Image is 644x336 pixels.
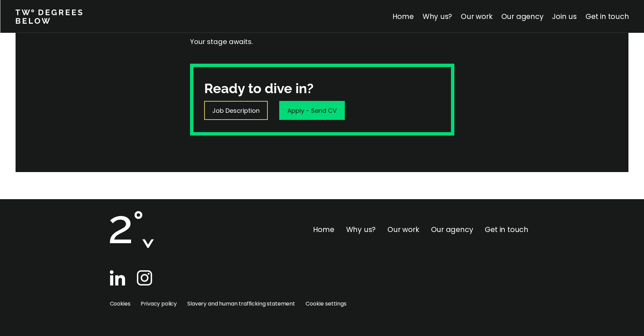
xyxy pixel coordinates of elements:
a: Home [392,12,413,21]
a: Our work [461,12,492,21]
a: Our work [387,225,419,234]
a: Slavery and human trafficking statement [187,300,295,308]
a: Get in touch [485,225,528,234]
button: Cookie Trigger [306,299,347,309]
a: Apply - Send CV [279,101,345,120]
a: Our agency [501,12,543,21]
h3: Ready to dive in? [204,79,313,98]
a: Why us? [346,225,376,234]
a: Why us? [422,12,452,21]
p: Apply - Send CV [287,106,337,115]
a: Privacy policy [141,300,177,308]
span: Cookie settings [306,299,347,309]
a: Home [313,225,334,234]
a: Our agency [431,225,473,234]
a: Get in touch [586,12,629,21]
a: Join us [552,12,577,21]
p: Job Description [212,106,260,115]
a: Job Description [204,101,268,120]
p: Your stage awaits. [190,37,454,47]
a: Cookies [110,300,130,308]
